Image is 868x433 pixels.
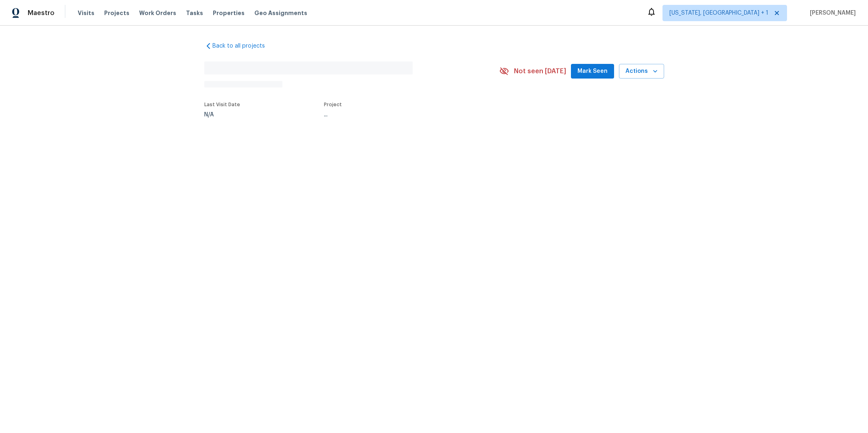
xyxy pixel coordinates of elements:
[104,9,129,17] span: Projects
[139,9,176,17] span: Work Orders
[514,67,566,75] span: Not seen [DATE]
[571,64,614,79] button: Mark Seen
[669,9,768,17] span: [US_STATE], [GEOGRAPHIC_DATA] + 1
[807,9,856,17] span: [PERSON_NAME]
[577,66,608,77] span: Mark Seen
[78,9,94,17] span: Visits
[619,64,664,79] button: Actions
[204,42,282,50] a: Back to all projects
[28,9,55,17] span: Maestro
[204,102,240,107] span: Last Visit Date
[254,9,307,17] span: Geo Assignments
[324,112,480,118] div: ...
[204,112,240,118] div: N/A
[324,102,342,107] span: Project
[213,9,245,17] span: Properties
[186,10,203,16] span: Tasks
[625,66,658,77] span: Actions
